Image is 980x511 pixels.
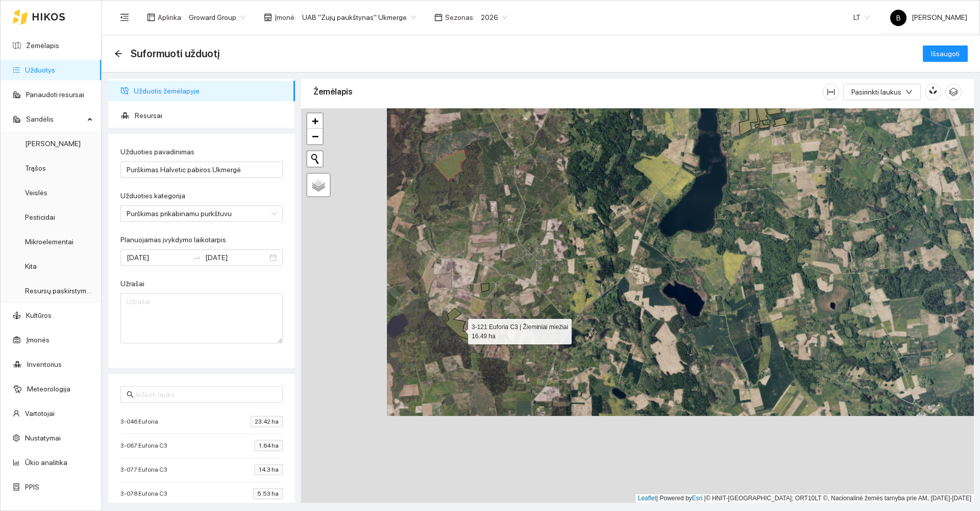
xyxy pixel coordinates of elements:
[481,10,507,25] span: 2026
[312,114,318,127] span: +
[127,391,134,398] span: search
[26,90,84,99] a: Panaudoti resursai
[25,66,55,74] a: Užduotys
[26,41,59,50] a: Žemėlapis
[114,7,135,28] button: menu-fold
[931,48,960,59] span: Išsaugoti
[851,86,901,98] span: Pasirinkti laukus
[26,336,50,344] a: Įmonės
[26,109,84,129] span: Sandėlis
[120,464,173,475] span: 3-077 Euforia C3
[120,161,283,178] input: Užduoties pavadinimas
[27,385,70,393] a: Meteorologija
[25,189,47,197] a: Veislės
[307,151,323,167] button: Initiate a new search
[193,253,201,262] span: swap-right
[25,458,67,467] a: Ūkio analitika
[127,252,189,263] input: Planuojamas įvykdymo laikotarpis
[193,253,201,262] span: to
[302,10,416,25] span: UAB "Zujų paukštynas" Ukmerge
[120,13,129,22] span: menu-fold
[638,495,656,502] a: Leaflet
[127,206,277,221] span: Purškimas prikabinamu purkštuvu
[312,130,318,143] span: −
[923,45,968,62] button: Išsaugoti
[307,113,323,129] a: Zoom in
[158,12,183,23] span: Aplinka :
[120,147,194,157] label: Užduoties pavadinimas
[251,416,283,427] span: 23.42 ha
[434,13,443,21] span: calendar
[264,13,272,21] span: shop
[905,88,913,97] span: down
[120,293,283,343] textarea: Užrašai
[120,440,173,451] span: 3-067 Euforia C3
[25,238,73,246] a: Mikroelementai
[823,84,839,100] button: column-width
[26,311,52,319] a: Kultūros
[120,191,185,201] label: Užduoties kategorija
[147,13,155,21] span: layout
[189,10,246,25] span: Groward Group
[25,409,55,417] a: Vartotojai
[307,174,330,196] a: Layers
[120,489,173,499] span: 3-078 Euforia C3
[853,10,870,25] span: LT
[890,13,967,21] span: [PERSON_NAME]
[253,488,283,499] span: 5.53 ha
[275,12,296,23] span: Įmonė :
[25,164,46,172] a: Trąšos
[120,278,144,289] label: Užrašai
[843,84,921,100] button: Pasirinkti laukusdown
[692,495,703,502] a: Esri
[25,140,81,148] a: [PERSON_NAME]
[307,129,323,144] a: Zoom out
[136,389,277,400] input: Ieškoti lauko
[135,105,287,126] span: Resursai
[635,494,974,503] div: | Powered by © HNIT-[GEOGRAPHIC_DATA]; ORT10LT ©, Nacionalinė žemės tarnyba prie AM, [DATE]-[DATE]
[25,434,61,442] a: Nustatymai
[27,360,62,368] a: Inventorius
[114,50,122,58] span: arrow-left
[25,483,39,491] a: PPIS
[823,88,839,96] span: column-width
[120,235,226,245] label: Planuojamas įvykdymo laikotarpis
[254,464,283,475] span: 14.3 ha
[25,287,94,295] a: Resursų paskirstymas
[205,252,267,263] input: Pabaigos data
[131,45,219,62] span: Suformuoti užduotį
[25,213,55,221] a: Pesticidai
[313,77,823,106] div: Žemėlapis
[254,440,283,451] span: 1.64 ha
[134,81,287,101] span: Užduotis žemėlapyje
[704,495,706,502] span: |
[25,262,37,270] a: Kita
[896,10,901,26] span: B
[445,12,475,23] span: Sezonas :
[114,50,122,58] div: Atgal
[120,416,163,427] span: 3-046 Euforia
